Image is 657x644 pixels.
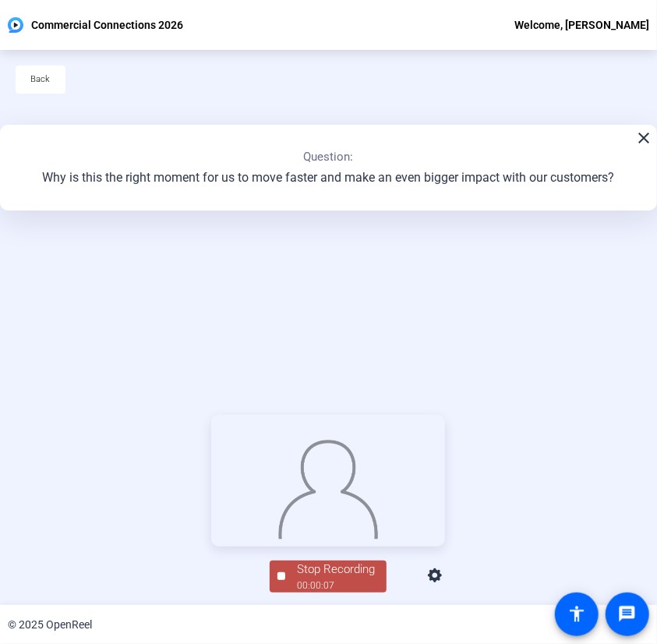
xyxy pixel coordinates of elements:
[567,605,586,624] mat-icon: accessibility
[634,129,653,147] mat-icon: close
[43,168,615,187] p: Why is this the right moment for us to move faster and make an even bigger impact with our custom...
[297,579,375,593] div: 00:00:07
[16,65,65,94] button: Back
[8,17,23,33] img: OpenReel logo
[8,617,92,633] div: © 2025 OpenReel
[304,148,354,166] p: Question:
[31,16,183,34] p: Commercial Connections 2026
[270,561,387,593] button: Stop Recording00:00:07
[297,561,375,579] div: Stop Recording
[618,605,637,624] mat-icon: message
[31,68,51,91] span: Back
[514,16,649,34] div: Welcome, [PERSON_NAME]
[278,434,380,540] img: overlay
